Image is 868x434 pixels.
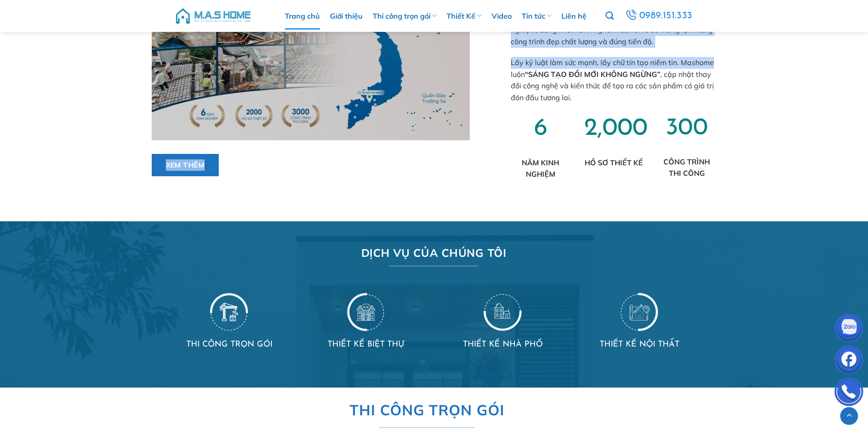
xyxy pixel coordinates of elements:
[561,2,586,30] a: Liên hệ
[522,158,559,179] strong: NĂM KINH NGHIỆM
[585,338,694,352] h4: THIẾT KẾ NỘI THẤT
[534,117,547,141] span: 6
[483,291,522,331] img: Trang chủ 66
[606,6,614,26] a: Tìm kiếm
[525,70,660,79] strong: “SÁNG TẠO ĐỔI MỚI KHÔNG NGỪNG”
[638,8,694,24] span: 0989.151.333
[311,291,421,352] a: Thiet ke chua co ten 39THIẾT KẾ BIỆT THỰ
[840,407,858,425] a: Lên đầu trang
[347,291,385,331] img: Trang chủ 65
[285,2,320,30] a: Trang chủ
[175,2,252,30] img: M.A.S HOME – Tổng Thầu Thiết Kế Và Xây Nhà Trọn Gói
[447,2,481,30] a: Thiết Kế
[152,154,219,176] a: Xem thêm
[330,2,363,30] a: Giới thiệu
[666,117,708,140] span: 300
[835,379,863,407] img: Phone
[835,347,863,375] img: Facebook
[585,158,643,167] strong: HỒ SƠ THIẾT KẾ
[175,338,284,352] h4: THI CÔNG TRỌN GÓI
[663,157,710,178] strong: CÔNG TRÌNH THI CÔNG
[175,291,284,352] a: Thiet ke chua co ten 38THI CÔNG TRỌN GÓI
[835,316,863,343] img: Zalo
[361,244,507,261] span: DỊCH VỤ CỦA CHÚNG TÔI
[311,338,421,352] h4: THIẾT KẾ BIỆT THỰ
[349,398,504,422] span: THI CÔNG TRỌN GÓI
[522,2,551,30] a: Tin tức
[448,338,557,352] h4: THIẾT KẾ NHÀ PHỐ
[166,159,205,171] span: Xem thêm
[210,291,248,331] img: Trang chủ 64
[622,7,696,25] a: 0989.151.333
[620,291,658,331] img: Trang chủ 67
[448,291,557,352] a: Thiet ke chua co ten 41THIẾT KẾ NHÀ PHỐ
[373,2,437,30] a: Thi công trọn gói
[585,291,694,352] a: Thiet ke chua co ten 42THIẾT KẾ NỘI THẤT
[584,117,647,141] span: 2,000
[511,58,714,102] span: Lấy kỷ luật làm sức mạnh, lấy chữ tín tạo niềm tin. Mashome luôn , cập nhật thay đổi công nghệ và...
[492,2,512,30] a: Video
